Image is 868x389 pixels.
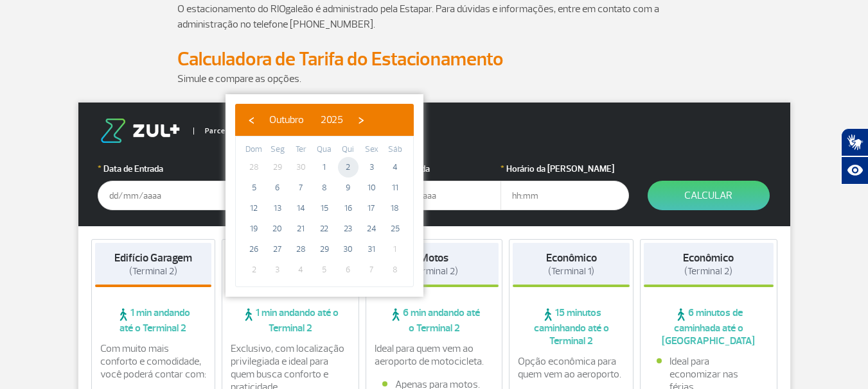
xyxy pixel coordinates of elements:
strong: Econômico [546,251,597,265]
span: (Terminal 1) [548,265,594,277]
span: 1 [385,239,405,260]
span: 2 [338,157,359,178]
span: 15 minutos caminhando até o Terminal 2 [513,306,630,347]
span: 13 [267,198,288,219]
p: Simule e compare as opções. [177,71,691,87]
span: 2 [244,260,264,280]
p: Ideal para quem vem ao aeroporto de motocicleta. [375,342,494,368]
th: weekday [289,143,313,157]
strong: Edifício Garagem [114,251,192,265]
input: hh:mm [500,181,629,210]
span: 27 [267,239,288,260]
button: ‹ [242,110,261,129]
bs-datepicker-container: calendar [226,94,423,297]
span: 14 [290,198,311,219]
span: 18 [385,198,405,219]
div: Plugin de acessibilidade da Hand Talk. [841,128,868,185]
span: 21 [290,219,311,239]
button: Calcular [648,181,770,210]
span: Parceiro Oficial [193,128,260,135]
th: weekday [336,143,360,157]
span: 9 [338,178,359,198]
span: 5 [314,260,335,280]
span: 12 [244,198,264,219]
button: Outubro [261,110,312,129]
span: 20 [267,219,288,239]
span: 16 [338,198,359,219]
p: Opção econômica para quem vem ao aeroporto. [518,355,624,381]
span: 1 [314,157,335,178]
span: Outubro [269,113,304,126]
strong: Motos [420,251,448,265]
span: 8 [385,260,405,280]
span: (Terminal 2) [129,265,177,277]
span: 3 [267,260,288,280]
bs-datepicker-navigation-view: ​ ​ ​ [242,112,371,124]
span: 6 [267,178,288,198]
span: 10 [361,178,382,198]
span: 22 [314,219,335,239]
button: 2025 [312,110,351,129]
span: 4 [385,157,405,178]
p: Com muito mais conforto e comodidade, você poderá contar com: [100,342,207,381]
span: 6 [338,260,359,280]
th: weekday [383,143,407,157]
span: 29 [314,239,335,260]
button: Abrir recursos assistivos. [841,156,868,185]
input: dd/mm/aaaa [373,181,501,210]
span: 3 [361,157,382,178]
th: weekday [313,143,337,157]
label: Horário da [PERSON_NAME] [500,162,629,176]
label: Data de Entrada [98,162,226,176]
img: logo-zul.png [98,119,182,143]
label: Data da Saída [373,162,501,176]
span: 25 [385,219,405,239]
span: (Terminal 2) [684,265,732,277]
span: 6 minutos de caminhada até o [GEOGRAPHIC_DATA] [644,306,774,347]
span: (Terminal 2) [410,265,458,277]
span: 17 [361,198,382,219]
span: 2025 [321,113,343,126]
span: 11 [385,178,405,198]
span: 28 [244,157,264,178]
input: dd/mm/aaaa [98,181,226,210]
h2: Calculadora de Tarifa do Estacionamento [177,47,691,71]
span: 30 [338,239,359,260]
span: 7 [361,260,382,280]
th: weekday [242,143,266,157]
p: O estacionamento do RIOgaleão é administrado pela Estapar. Para dúvidas e informações, entre em c... [177,1,691,32]
span: 19 [244,219,264,239]
span: 5 [244,178,264,198]
span: 23 [338,219,359,239]
span: 1 min andando até o Terminal 2 [226,306,355,335]
span: 24 [361,219,382,239]
span: 6 min andando até o Terminal 2 [369,306,499,335]
span: 1 min andando até o Terminal 2 [95,306,212,335]
th: weekday [360,143,384,157]
span: 4 [290,260,311,280]
span: 31 [361,239,382,260]
span: 7 [290,178,311,198]
span: 15 [314,198,335,219]
button: Abrir tradutor de língua de sinais. [841,128,868,156]
th: weekday [266,143,290,157]
span: 28 [290,239,311,260]
span: 29 [267,157,288,178]
strong: Econômico [683,251,734,265]
span: 26 [244,239,264,260]
span: 8 [314,178,335,198]
button: › [351,110,371,129]
span: 30 [290,157,311,178]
